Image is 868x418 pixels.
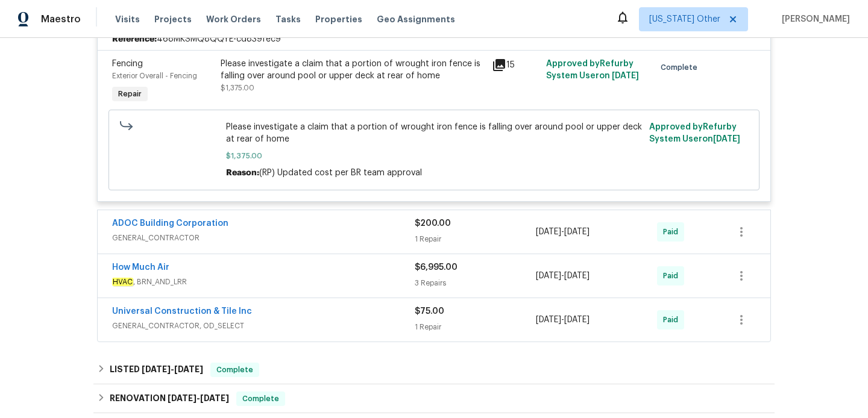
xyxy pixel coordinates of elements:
span: Complete [212,364,258,376]
span: Approved by Refurby System User on [546,60,639,80]
span: Properties [315,13,362,25]
span: Reason: [226,169,259,177]
span: Paid [663,314,683,326]
span: - [536,270,590,282]
span: Approved by Refurby System User on [649,123,740,143]
span: [DATE] [536,272,561,280]
span: [DATE] [174,365,203,373]
span: [DATE] [612,72,639,80]
div: 15 [492,58,539,72]
span: [DATE] [564,316,590,324]
span: Maestro [41,13,81,25]
a: Universal Construction & Tile Inc [112,307,252,316]
span: [DATE] [536,228,561,236]
div: RENOVATION [DATE]-[DATE]Complete [93,384,775,413]
div: 1 Repair [415,233,536,245]
div: Please investigate a claim that a portion of wrought iron fence is falling over around pool or up... [221,58,485,82]
div: 3 Repairs [415,277,536,289]
span: $6,995.00 [415,263,458,272]
span: Projects [154,13,192,25]
span: $75.00 [415,307,444,316]
span: (RP) Updated cost per BR team approval [259,169,422,177]
span: Geo Assignments [377,13,455,25]
span: Tasks [275,15,301,23]
div: 1 Repair [415,321,536,333]
div: LISTED [DATE]-[DATE]Complete [93,355,775,384]
span: [DATE] [142,365,171,373]
h6: LISTED [110,363,203,377]
span: [DATE] [536,316,561,324]
span: Please investigate a claim that a portion of wrought iron fence is falling over around pool or up... [226,121,643,145]
span: [DATE] [713,135,740,143]
b: Reference: [112,33,157,45]
span: - [168,394,229,402]
span: $200.00 [415,219,451,228]
span: $1,375.00 [226,150,643,162]
span: , BRN_AND_LRR [112,276,415,288]
span: $1,375.00 [221,84,254,92]
span: - [536,314,590,326]
a: ADOC Building Corporation [112,219,228,228]
span: - [142,365,203,373]
div: 468MKSMQ8QQYE-cd839fec9 [98,28,770,50]
span: Fencing [112,60,143,68]
span: [DATE] [564,228,590,236]
span: Complete [237,393,284,405]
span: Visits [115,13,140,25]
span: [DATE] [564,272,590,280]
em: HVAC [112,278,133,286]
span: [DATE] [200,394,229,402]
span: GENERAL_CONTRACTOR [112,232,415,244]
span: Complete [661,61,702,73]
span: GENERAL_CONTRACTOR, OD_SELECT [112,320,415,332]
span: Paid [663,270,683,282]
span: [PERSON_NAME] [777,13,850,25]
span: [US_STATE] Other [649,13,720,25]
span: [DATE] [168,394,197,402]
span: Exterior Overall - Fencing [112,72,197,80]
span: Paid [663,226,683,238]
span: - [536,226,590,238]
span: Work Orders [206,13,261,25]
a: How Much Air [112,263,169,272]
h6: RENOVATION [110,391,229,406]
span: Repair [113,88,146,100]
